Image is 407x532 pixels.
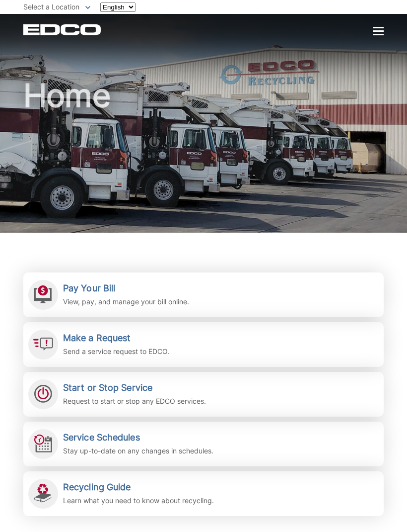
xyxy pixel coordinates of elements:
p: View, pay, and manage your bill online. [63,296,189,307]
p: Request to start or stop any EDCO services. [63,396,206,407]
h2: Start or Stop Service [63,382,206,393]
p: Stay up-to-date on any changes in schedules. [63,445,213,456]
h2: Make a Request [63,333,169,344]
a: Recycling Guide Learn what you need to know about recycling. [23,471,384,516]
a: Pay Your Bill View, pay, and manage your bill online. [23,272,384,317]
h1: Home [23,80,384,237]
p: Learn what you need to know about recycling. [63,495,214,506]
h2: Service Schedules [63,432,213,443]
p: Send a service request to EDCO. [63,346,169,357]
h2: Pay Your Bill [63,283,189,294]
a: EDCD logo. Return to the homepage. [23,24,102,35]
span: Select a Location [23,2,79,11]
select: Select a language [100,2,136,12]
h2: Recycling Guide [63,482,214,493]
a: Service Schedules Stay up-to-date on any changes in schedules. [23,422,384,466]
a: Make a Request Send a service request to EDCO. [23,322,384,367]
